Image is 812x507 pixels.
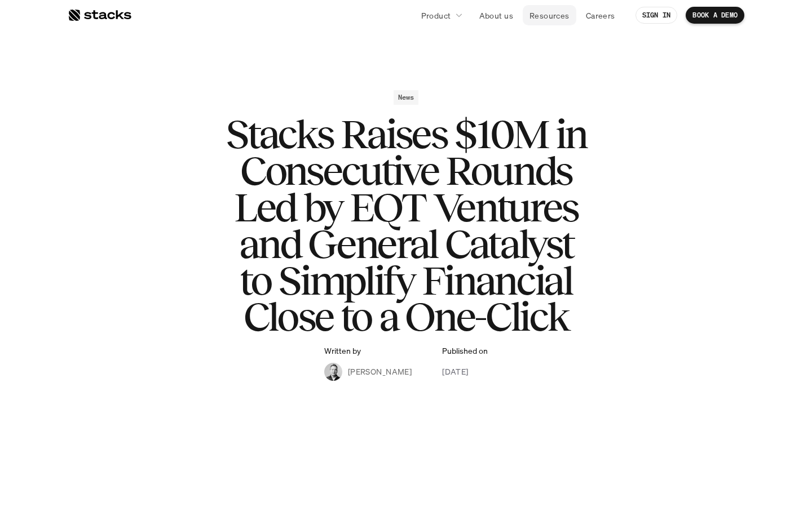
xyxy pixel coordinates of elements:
[636,7,678,24] a: SIGN IN
[348,366,412,377] p: [PERSON_NAME]
[686,7,744,24] a: BOOK A DEMO
[523,5,576,25] a: Resources
[442,346,488,356] p: Published on
[579,5,622,25] a: Careers
[442,366,469,377] p: [DATE]
[479,10,513,21] p: About us
[642,11,671,19] p: SIGN IN
[473,5,520,25] a: About us
[692,11,738,19] p: BOOK A DEMO
[421,10,451,21] p: Product
[324,363,342,381] img: Albert
[133,215,183,223] a: Privacy Policy
[529,10,570,21] p: Resources
[180,116,632,335] h1: Stacks Raises $10M in Consecutive Rounds Led by EQT Ventures and General Catalyst to Simplify Fin...
[586,10,615,21] p: Careers
[398,94,414,101] h2: News
[324,346,361,356] p: Written by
